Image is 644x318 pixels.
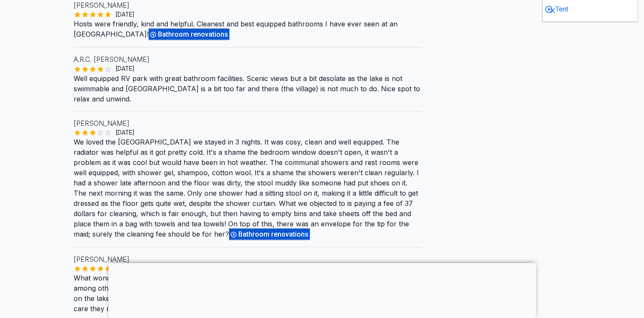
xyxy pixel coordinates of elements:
[158,30,231,38] span: Bathroom renovations
[112,10,138,19] span: [DATE]
[112,64,138,73] span: [DATE]
[74,118,422,128] p: [PERSON_NAME]
[74,137,422,240] p: We loved the [GEOGRAPHIC_DATA] we stayed in 3 nights. It was cosy, clean and well equipped. The r...
[74,54,422,64] p: A.R.C. [PERSON_NAME]
[238,230,311,238] span: Bathroom renovations
[149,28,229,40] div: Bathroom renovations
[74,254,422,264] p: [PERSON_NAME]
[229,228,310,240] div: Bathroom renovations
[74,273,422,314] p: What wonderful hosts and lots of amenities. Bathrooms are equipped with raisers, hand lotion and ...
[74,19,422,40] p: Hosts were friendly, kind and helpful. Cleanest and best equipped bathrooms I have ever seen at a...
[112,128,138,137] span: [DATE]
[108,263,536,316] iframe: Advertisement
[548,6,557,15] svg: Close shopping anchor
[74,73,422,104] p: Well equipped RV park with great bathroom facilities. Scenic views but a bit desolate as the lake...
